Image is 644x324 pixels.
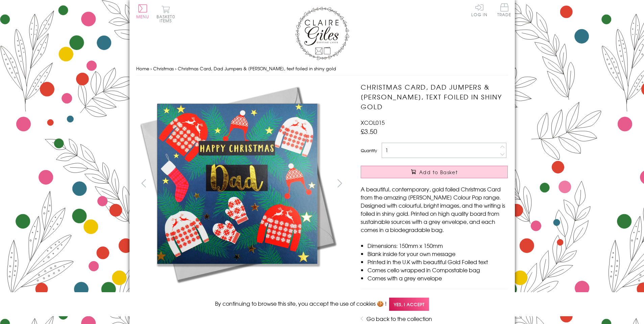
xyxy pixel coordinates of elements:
[367,241,508,250] li: Dimensions: 150mm x 150mm
[150,65,152,72] span: ›
[153,65,174,72] a: Christmas
[136,176,151,191] button: prev
[361,118,385,126] span: XCOL015
[361,126,377,136] span: £3.50
[361,82,508,111] h1: Christmas Card, Dad Jumpers & [PERSON_NAME], text foiled in shiny gold
[361,185,508,234] p: A beautiful, contemporary, gold foiled Christmas Card from the amazing [PERSON_NAME] Colour Pop r...
[295,7,349,60] img: Claire Giles Greetings Cards
[419,169,458,176] span: Add to Basket
[157,5,175,23] button: Basket0 items
[136,4,149,19] button: Menu
[332,176,347,191] button: next
[136,82,339,285] img: Christmas Card, Dad Jumpers & Mittens, text foiled in shiny gold
[136,62,508,76] nav: breadcrumbs
[160,14,175,24] span: 0 items
[136,14,149,20] span: Menu
[367,250,508,258] li: Blank inside for your own message
[361,147,377,154] label: Quantity
[497,3,511,17] span: Trade
[366,315,432,323] a: Go back to the collection
[136,65,149,72] a: Home
[367,266,508,274] li: Comes cello wrapped in Compostable bag
[178,65,336,72] span: Christmas Card, Dad Jumpers & [PERSON_NAME], text foiled in shiny gold
[175,65,176,72] span: ›
[471,3,487,17] a: Log In
[389,298,429,311] span: Yes, I accept
[347,82,550,285] img: Christmas Card, Dad Jumpers & Mittens, text foiled in shiny gold
[367,274,508,282] li: Comes with a grey envelope
[497,3,511,18] a: Trade
[367,258,508,266] li: Printed in the U.K with beautiful Gold Foiled text
[361,166,508,178] button: Add to Basket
